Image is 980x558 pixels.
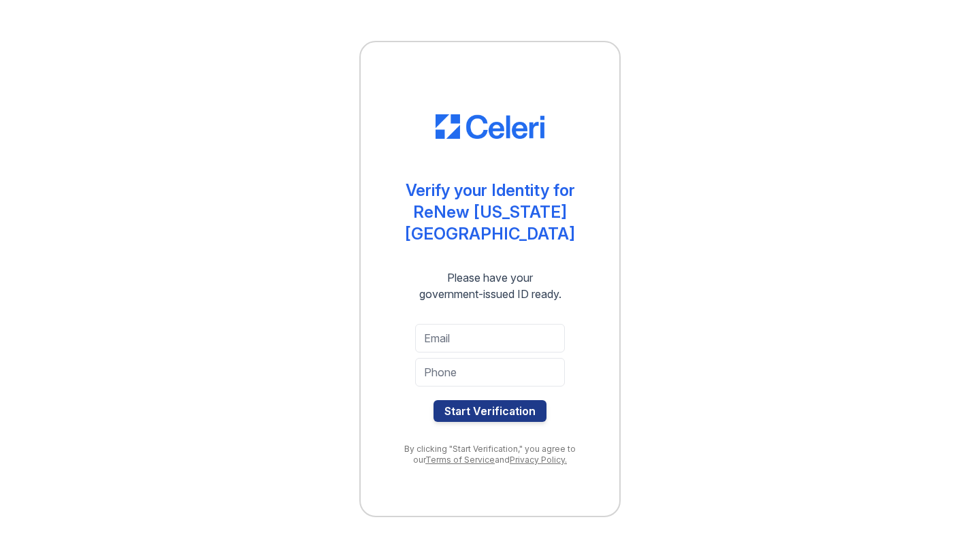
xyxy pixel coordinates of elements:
div: Please have your government-issued ID ready. [395,269,586,302]
img: CE_Logo_Blue-a8612792a0a2168367f1c8372b55b34899dd931a85d93a1a3d3e32e68fde9ad4.png [436,114,544,139]
input: Email [415,324,565,352]
a: Terms of Service [425,455,495,465]
div: By clicking "Start Verification," you agree to our and [388,444,592,465]
a: Privacy Policy. [510,455,567,465]
button: Start Verification [434,400,546,422]
input: Phone [415,358,565,387]
div: Verify your Identity for ReNew [US_STATE][GEOGRAPHIC_DATA] [388,180,592,245]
